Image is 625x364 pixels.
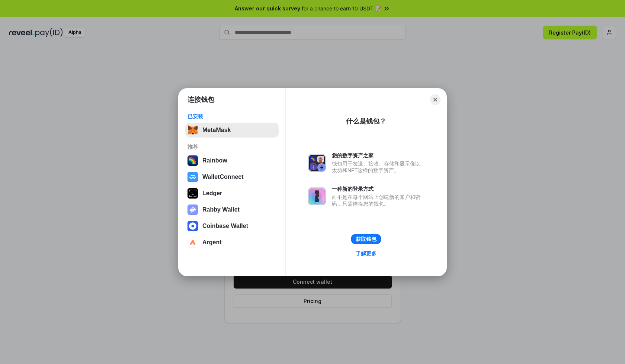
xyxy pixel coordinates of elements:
[187,237,198,248] img: svg+xml,%3Csvg%20width%3D%2228%22%20height%3D%2228%22%20viewBox%3D%220%200%2028%2028%22%20fill%3D...
[187,188,198,199] img: svg+xml,%3Csvg%20xmlns%3D%22http%3A%2F%2Fwww.w3.org%2F2000%2Fsvg%22%20width%3D%2228%22%20height%3...
[332,160,424,174] div: 钱包用于发送、接收、存储和显示像以太坊和NFT这样的数字资产。
[187,204,198,215] img: svg+xml,%3Csvg%20xmlns%3D%22http%3A%2F%2Fwww.w3.org%2F2000%2Fsvg%22%20fill%3D%22none%22%20viewBox...
[185,219,279,233] button: Coinbase Wallet
[185,170,279,184] button: WalletConnect
[332,194,424,207] div: 而不是在每个网站上创建新的账户和密码，只需连接您的钱包。
[185,153,279,168] button: Rainbow
[187,125,198,135] img: svg+xml,%3Csvg%20fill%3D%22none%22%20height%3D%2233%22%20viewBox%3D%220%200%2035%2033%22%20width%...
[202,127,231,133] div: MetaMask
[187,113,276,120] div: 已安装
[351,234,381,244] button: 获取钱包
[356,236,376,242] div: 获取钱包
[185,186,279,201] button: Ledger
[185,235,279,250] button: Argent
[308,154,326,172] img: svg+xml,%3Csvg%20xmlns%3D%22http%3A%2F%2Fwww.w3.org%2F2000%2Fsvg%22%20fill%3D%22none%22%20viewBox...
[202,239,222,246] div: Argent
[185,123,279,138] button: MetaMask
[187,95,214,104] h1: 连接钱包
[187,172,198,182] img: svg+xml,%3Csvg%20width%3D%2228%22%20height%3D%2228%22%20viewBox%3D%220%200%2028%2028%22%20fill%3D...
[351,249,381,258] a: 了解更多
[187,155,198,166] img: svg+xml,%3Csvg%20width%3D%22120%22%20height%3D%22120%22%20viewBox%3D%220%200%20120%20120%22%20fil...
[346,117,386,126] div: 什么是钱包？
[187,221,198,231] img: svg+xml,%3Csvg%20width%3D%2228%22%20height%3D%2228%22%20viewBox%3D%220%200%2028%2028%22%20fill%3D...
[202,174,244,180] div: WalletConnect
[202,190,222,197] div: Ledger
[356,250,376,257] div: 了解更多
[332,152,424,159] div: 您的数字资产之家
[185,202,279,217] button: Rabby Wallet
[202,157,227,164] div: Rainbow
[187,144,276,150] div: 推荐
[202,223,248,229] div: Coinbase Wallet
[332,186,424,192] div: 一种新的登录方式
[202,206,240,213] div: Rabby Wallet
[308,187,326,205] img: svg+xml,%3Csvg%20xmlns%3D%22http%3A%2F%2Fwww.w3.org%2F2000%2Fsvg%22%20fill%3D%22none%22%20viewBox...
[430,94,440,105] button: Close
